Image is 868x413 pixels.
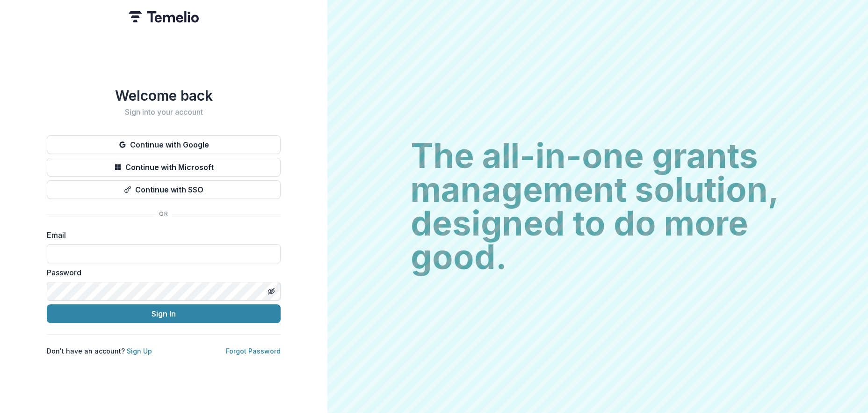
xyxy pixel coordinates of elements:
button: Continue with SSO [47,180,281,199]
label: Password [47,267,275,278]
button: Continue with Google [47,135,281,154]
h2: Sign into your account [47,108,281,117]
p: Don't have an account? [47,346,152,356]
img: Temelio [129,11,199,22]
h1: Welcome back [47,87,281,104]
button: Continue with Microsoft [47,158,281,177]
a: Forgot Password [226,347,281,355]
button: Sign In [47,304,281,323]
button: Toggle password visibility [264,284,279,299]
a: Sign Up [127,347,152,355]
label: Email [47,229,275,241]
